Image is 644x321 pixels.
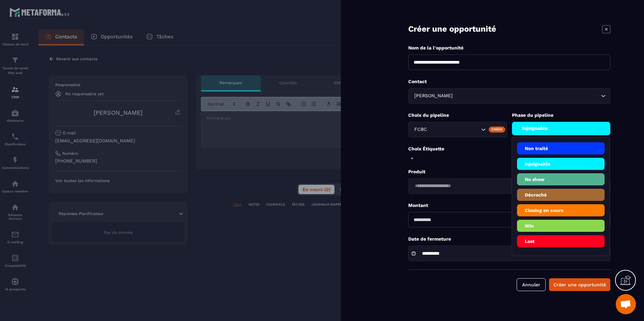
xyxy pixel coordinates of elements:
span: FCBC [413,126,436,133]
p: Créer une opportunité [408,24,496,35]
p: Montant [408,202,610,209]
button: Annuler [517,278,546,291]
div: Search for option [408,178,610,194]
input: Search for option [436,126,479,133]
div: Search for option [408,88,610,104]
input: Search for option [413,182,599,190]
p: Choix Étiquette [408,146,610,152]
p: Choix du pipeline [408,112,507,118]
p: Date de fermeture [408,236,610,242]
p: Contact [408,78,610,85]
span: [PERSON_NAME] [413,92,454,100]
p: Phase du pipeline [512,112,611,118]
p: Nom de la l'opportunité [408,45,610,51]
p: Produit [408,169,610,175]
div: Créer [489,127,505,133]
button: Créer une opportunité [549,278,610,291]
div: Search for option [408,122,507,137]
div: Ouvrir le chat [616,294,636,314]
input: Search for option [454,92,599,100]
